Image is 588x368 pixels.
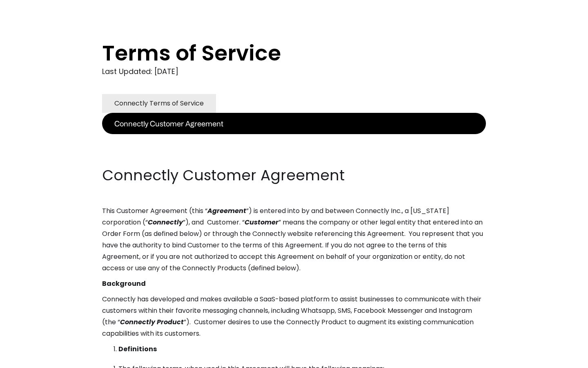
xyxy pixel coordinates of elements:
[114,98,204,109] div: Connectly Terms of Service
[16,354,49,365] ul: Language list
[114,118,223,129] div: Connectly Customer Agreement
[8,353,49,365] aside: Language selected: English
[102,134,486,146] p: ‍
[102,165,486,186] h2: Connectly Customer Agreement
[102,65,486,78] div: Last Updated: [DATE]
[148,218,183,227] em: Connectly
[207,206,246,215] em: Agreement
[245,218,278,227] em: Customer
[102,205,486,274] p: This Customer Agreement (this “ ”) is entered into by and between Connectly Inc., a [US_STATE] co...
[102,279,146,288] strong: Background
[118,344,157,354] strong: Definitions
[120,317,184,327] em: Connectly Product
[102,41,453,65] h1: Terms of Service
[102,150,486,161] p: ‍
[102,294,486,339] p: Connectly has developed and makes available a SaaS-based platform to assist businesses to communi...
